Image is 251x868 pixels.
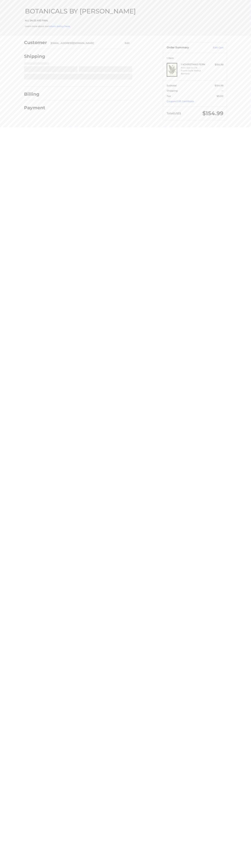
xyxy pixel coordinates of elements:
span: $154.99 [202,110,223,117]
span: -- [222,89,223,92]
li: Print Size 14 x 18 [181,66,208,69]
div: $154.99 [209,63,223,66]
span: $0.00 [217,95,223,97]
h3: Order Summary [167,46,205,49]
h2: Customer [24,40,47,45]
span: $154.99 [215,84,223,87]
li: Frame Style Walnut Bamboo [181,69,208,75]
span: Tax [167,95,171,97]
a: Coupon/Gift Certificate [167,100,194,103]
h3: 1 Item [167,57,223,59]
h2: Billing [24,91,45,97]
h2: Shipping [24,54,45,59]
a: Edit Cart [205,46,223,49]
h2: Payment [24,105,45,111]
a: return policy here [49,25,70,28]
p: Learn more about our . [25,25,226,28]
span: Total (USD) [167,112,181,115]
div: [EMAIL_ADDRESS][DOMAIN_NAME] [51,41,115,45]
span: Subtotal [167,84,177,87]
h4: 1 x CHRISTMAS FERN [181,63,208,66]
button: Edit [122,40,132,46]
a: BOTANICALS BY [PERSON_NAME] [25,7,136,15]
span: Shipping [167,89,178,92]
b: ALL SALES ARE FINAL [25,19,48,22]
